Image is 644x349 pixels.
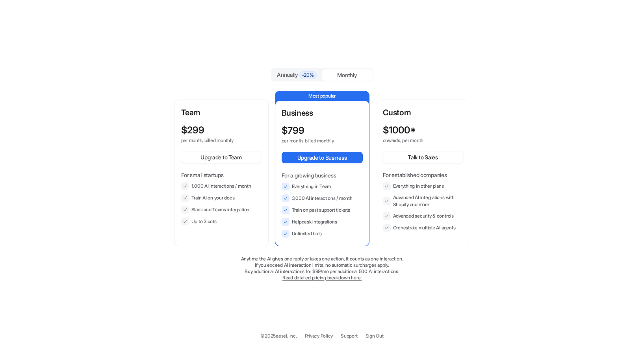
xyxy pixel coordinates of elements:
p: onwards, per month [383,137,449,144]
a: Read detailed pricing breakdown here. [282,275,362,281]
p: Most popular [275,91,369,101]
li: Helpdesk integrations [282,218,363,226]
li: Unlimited bots [282,230,363,238]
li: 1,000 AI interactions / month [181,182,262,190]
p: $ 799 [282,125,304,136]
button: Upgrade to Team [181,151,262,163]
p: © 2025 eesel, Inc. [260,332,297,340]
p: Business [282,107,363,119]
p: $ 299 [181,125,204,136]
p: For small startups [181,171,262,179]
p: For established companies [383,171,463,179]
li: Everything in other plans [383,182,463,190]
li: Orchestrate multiple AI agents [383,224,463,232]
p: Buy additional AI interactions for $99/mo per additional 500 AI interactions. [174,268,470,275]
span: -20% [299,71,317,79]
li: Train AI on your docs [181,194,262,202]
button: Talk to Sales [383,151,463,163]
p: $ 1000* [383,125,416,136]
span: Support [341,332,357,340]
li: 3,000 AI interactions / month [282,194,363,202]
button: Upgrade to Business [282,152,363,163]
p: For a growing business [282,171,363,179]
p: per month, billed monthly [282,138,349,144]
li: Everything in Team [282,183,363,190]
p: If you exceed AI interaction limits, no automatic surcharges apply. [174,262,470,268]
p: Anytime the AI gives one reply or takes one action, it counts as one interaction. [174,256,470,262]
div: Monthly [322,69,373,81]
li: Train on past support tickets [282,206,363,214]
li: Advanced security & controls [383,212,463,220]
p: Team [181,107,262,118]
div: Annually [275,70,319,79]
p: Custom [383,107,463,118]
a: Privacy Policy [305,332,333,340]
a: Sign Out [366,332,384,340]
p: per month, billed monthly [181,137,247,144]
li: Advanced AI integrations with Shopify and more [383,194,463,208]
li: Up to 3 bots [181,218,262,225]
li: Slack and Teams integration [181,206,262,214]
